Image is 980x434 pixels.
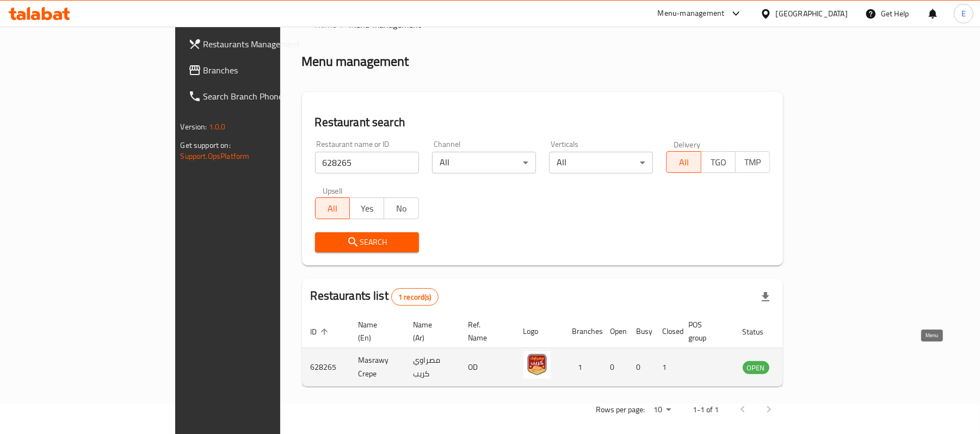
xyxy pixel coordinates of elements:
[181,120,207,134] span: Version:
[320,201,346,216] span: All
[753,284,779,310] div: Export file
[602,315,628,348] th: Open
[392,292,438,302] span: 1 record(s)
[628,348,654,387] td: 0
[204,90,330,103] span: Search Branch Phone
[628,315,654,348] th: Busy
[743,325,778,338] span: Status
[341,18,345,31] li: /
[740,154,766,170] span: TMP
[209,120,226,134] span: 1.0.0
[315,197,350,219] button: All
[315,232,419,252] button: Search
[181,138,231,152] span: Get support on:
[181,149,250,163] a: Support.OpsPlatform
[654,348,680,387] td: 1
[315,152,419,173] input: Search for restaurant name or ID..
[743,361,769,374] div: OPEN
[743,362,769,374] span: OPEN
[414,318,447,344] span: Name (Ar)
[311,325,331,338] span: ID
[602,348,628,387] td: 0
[349,197,384,219] button: Yes
[666,151,701,173] button: All
[671,154,697,170] span: All
[689,318,721,344] span: POS group
[359,318,392,344] span: Name (En)
[405,348,460,387] td: مصراوي كريب
[323,187,343,194] label: Upsell
[649,402,675,418] div: Rows per page:
[776,8,848,20] div: [GEOGRAPHIC_DATA]
[658,7,725,20] div: Menu-management
[564,315,602,348] th: Branches
[204,64,330,77] span: Branches
[654,315,680,348] th: Closed
[460,348,515,387] td: OD
[315,114,771,131] h2: Restaurant search
[469,318,502,344] span: Ref. Name
[180,57,339,83] a: Branches
[564,348,602,387] td: 1
[302,315,829,387] table: enhanced table
[735,151,770,173] button: TMP
[324,235,410,249] span: Search
[204,38,330,51] span: Restaurants Management
[706,154,731,170] span: TGO
[302,53,409,70] h2: Menu management
[961,8,966,20] span: E
[180,31,339,57] a: Restaurants Management
[180,83,339,109] a: Search Branch Phone
[432,152,536,173] div: All
[701,151,736,173] button: TGO
[391,288,439,306] div: Total records count
[596,403,645,417] p: Rows per page:
[693,403,719,417] p: 1-1 of 1
[350,348,405,387] td: Masrawy Crepe
[523,351,551,379] img: Masrawy Crepe
[515,315,564,348] th: Logo
[311,288,439,306] h2: Restaurants list
[549,152,653,173] div: All
[354,201,380,216] span: Yes
[384,197,418,219] button: No
[674,140,701,148] label: Delivery
[389,201,414,216] span: No
[349,18,422,31] span: Menu management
